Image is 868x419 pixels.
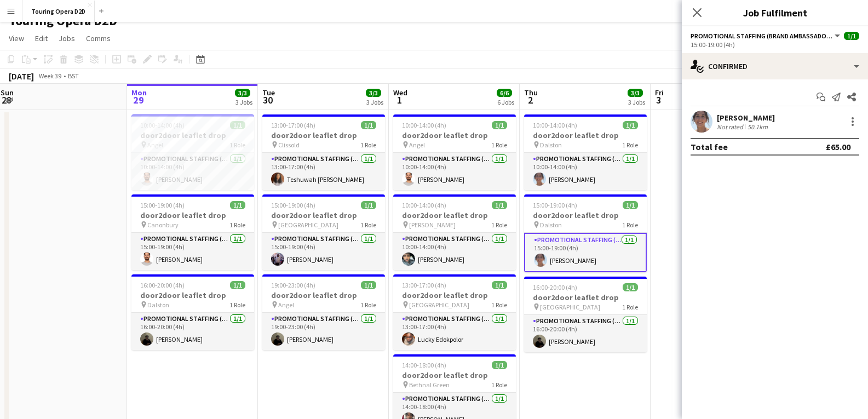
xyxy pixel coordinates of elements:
div: Total fee [691,141,728,152]
app-card-role: Promotional Staffing (Brand Ambassadors)1/115:00-19:00 (4h)[PERSON_NAME] [131,233,254,270]
h3: door2door leaflet drop [524,210,647,220]
div: 3 Jobs [628,98,645,106]
span: 3/3 [235,89,250,97]
div: 3 Jobs [235,98,252,106]
div: 6 Jobs [497,98,514,106]
span: 14:00-18:00 (4h) [402,361,446,369]
a: Edit [31,31,52,45]
span: Promotional Staffing (Brand Ambassadors) [691,32,833,40]
app-card-role: Promotional Staffing (Brand Ambassadors)1/110:00-14:00 (4h)[PERSON_NAME] [393,233,516,270]
span: 15:00-19:00 (4h) [533,201,577,209]
span: Jobs [59,33,75,43]
span: 1 Role [491,141,507,149]
span: Tue [262,88,275,97]
span: [GEOGRAPHIC_DATA] [409,301,469,309]
span: 1/1 [230,201,245,209]
app-job-card: 15:00-19:00 (4h)1/1door2door leaflet drop Canonbury1 RolePromotional Staffing (Brand Ambassadors)... [131,194,254,270]
span: Dalston [540,221,562,229]
h3: door2door leaflet drop [393,290,516,300]
button: Promotional Staffing (Brand Ambassadors) [691,32,842,40]
app-job-card: 10:00-14:00 (4h)1/1door2door leaflet drop Angel1 RolePromotional Staffing (Brand Ambassadors)1/11... [393,114,516,190]
span: [GEOGRAPHIC_DATA] [278,221,338,229]
div: [DATE] [9,71,34,82]
span: Sun [1,88,14,97]
span: [PERSON_NAME] [409,221,456,229]
h3: door2door leaflet drop [524,292,647,302]
app-job-card: 16:00-20:00 (4h)1/1door2door leaflet drop Dalston1 RolePromotional Staffing (Brand Ambassadors)1/... [131,274,254,350]
app-job-card: 15:00-19:00 (4h)1/1door2door leaflet drop [GEOGRAPHIC_DATA]1 RolePromotional Staffing (Brand Amba... [262,194,385,270]
div: 15:00-19:00 (4h)1/1door2door leaflet drop Dalston1 RolePromotional Staffing (Brand Ambassadors)1/... [524,194,647,272]
app-job-card: 16:00-20:00 (4h)1/1door2door leaflet drop [GEOGRAPHIC_DATA]1 RolePromotional Staffing (Brand Amba... [524,277,647,352]
span: 1/1 [361,121,376,129]
button: Touring Opera D2D [22,1,95,22]
span: Dalston [147,301,169,309]
span: Comms [86,33,111,43]
span: 1 [392,94,407,106]
span: 1/1 [230,121,245,129]
span: Fri [655,88,664,97]
span: View [9,33,24,43]
span: 1/1 [230,281,245,289]
span: 29 [130,94,147,106]
span: 1/1 [844,32,859,40]
div: 3 Jobs [366,98,383,106]
app-job-card: 10:00-14:00 (4h)1/1door2door leaflet drop [PERSON_NAME]1 RolePromotional Staffing (Brand Ambassad... [393,194,516,270]
app-job-card: 10:00-14:00 (4h)1/1door2door leaflet drop Angel1 RolePromotional Staffing (Brand Ambassadors)1/11... [131,114,254,190]
app-job-card: 13:00-17:00 (4h)1/1door2door leaflet drop [GEOGRAPHIC_DATA]1 RolePromotional Staffing (Brand Amba... [393,274,516,350]
h3: door2door leaflet drop [262,210,385,220]
div: £65.00 [826,141,850,152]
span: 3/3 [366,89,381,97]
span: 1 Role [229,301,245,309]
span: 19:00-23:00 (4h) [271,281,315,289]
span: Week 39 [36,72,64,80]
span: 16:00-20:00 (4h) [533,283,577,291]
span: 2 [522,94,538,106]
h3: door2door leaflet drop [262,130,385,140]
span: 1/1 [623,121,638,129]
span: 1 Role [622,141,638,149]
span: 10:00-14:00 (4h) [533,121,577,129]
app-card-role: Promotional Staffing (Brand Ambassadors)1/110:00-14:00 (4h)[PERSON_NAME] [524,153,647,190]
app-card-role: Promotional Staffing (Brand Ambassadors)1/119:00-23:00 (4h)[PERSON_NAME] [262,313,385,350]
app-card-role: Promotional Staffing (Brand Ambassadors)1/110:00-14:00 (4h)[PERSON_NAME] [393,153,516,190]
div: 15:00-19:00 (4h) [691,41,859,49]
span: Angel [409,141,425,149]
div: BST [68,72,79,80]
div: Confirmed [682,53,868,79]
span: Angel [147,141,163,149]
div: 50.1km [745,123,770,131]
span: 15:00-19:00 (4h) [140,201,185,209]
span: Bethnal Green [409,381,450,389]
span: 6/6 [497,89,512,97]
div: Not rated [717,123,745,131]
span: Edit [35,33,48,43]
span: 1 Role [491,301,507,309]
span: 1/1 [623,283,638,291]
span: 1 Role [360,221,376,229]
app-job-card: 19:00-23:00 (4h)1/1door2door leaflet drop Angel1 RolePromotional Staffing (Brand Ambassadors)1/11... [262,274,385,350]
span: 13:00-17:00 (4h) [271,121,315,129]
div: [PERSON_NAME] [717,113,775,123]
span: Mon [131,88,147,97]
span: 1/1 [492,361,507,369]
span: Thu [524,88,538,97]
a: Comms [82,31,115,45]
h3: door2door leaflet drop [131,210,254,220]
span: 1/1 [361,201,376,209]
h3: door2door leaflet drop [393,130,516,140]
span: Dalston [540,141,562,149]
span: 1 Role [622,303,638,311]
app-card-role: Promotional Staffing (Brand Ambassadors)1/116:00-20:00 (4h)[PERSON_NAME] [131,313,254,350]
div: 13:00-17:00 (4h)1/1door2door leaflet drop Clissold1 RolePromotional Staffing (Brand Ambassadors)1... [262,114,385,190]
span: 15:00-19:00 (4h) [271,201,315,209]
span: 1/1 [361,281,376,289]
app-card-role: Promotional Staffing (Brand Ambassadors)1/110:00-14:00 (4h)[PERSON_NAME] [131,153,254,190]
span: 1 Role [622,221,638,229]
